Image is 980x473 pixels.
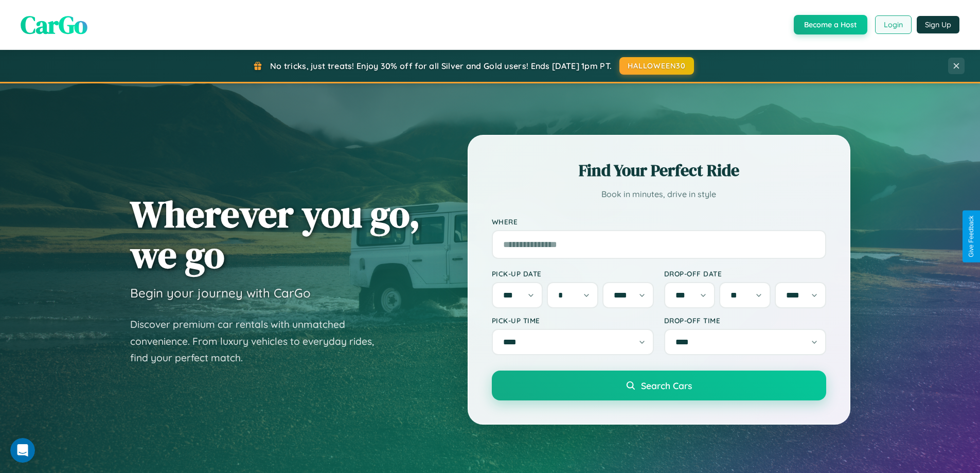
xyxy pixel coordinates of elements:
[130,194,420,275] h1: Wherever you go, we go
[875,15,912,34] button: Login
[968,216,975,257] div: Give Feedback
[917,16,959,33] button: Sign Up
[641,380,692,391] span: Search Cars
[270,61,612,71] span: No tricks, just treats! Enjoy 30% off for all Silver and Gold users! Ends [DATE] 1pm PT.
[492,316,654,325] label: Pick-up Time
[10,438,35,463] iframe: Intercom live chat
[492,217,826,226] label: Where
[130,285,311,301] h3: Begin your journey with CarGo
[664,269,826,278] label: Drop-off Date
[492,371,826,400] button: Search Cars
[619,57,694,75] button: HALLOWEEN30
[130,316,387,366] p: Discover premium car rentals with unmatched convenience. From luxury vehicles to everyday rides, ...
[492,269,654,278] label: Pick-up Date
[21,8,87,42] span: CarGo
[492,187,826,202] p: Book in minutes, drive in style
[664,316,826,325] label: Drop-off Time
[794,15,867,34] button: Become a Host
[492,159,826,182] h2: Find Your Perfect Ride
